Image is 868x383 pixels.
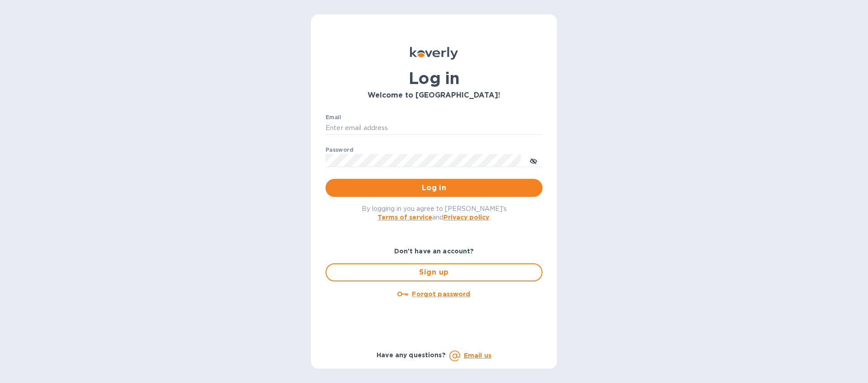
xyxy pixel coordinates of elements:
input: Enter email address [325,121,542,135]
button: Log in [325,179,542,197]
img: Koverly [410,47,458,60]
button: Sign up [325,263,542,281]
a: Email us [464,352,491,359]
span: Sign up [334,267,534,278]
span: By logging in you agree to [PERSON_NAME]'s and . [362,205,507,221]
span: Log in [333,182,535,193]
u: Forgot password [412,290,470,298]
a: Privacy policy [443,214,489,221]
h1: Log in [325,69,542,88]
a: Terms of service [377,214,432,221]
button: toggle password visibility [524,151,542,169]
label: Password [325,147,353,153]
b: Have any questions? [377,351,446,359]
label: Email [325,115,341,120]
h3: Welcome to [GEOGRAPHIC_DATA]! [325,91,542,100]
b: Don't have an account? [394,248,474,255]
